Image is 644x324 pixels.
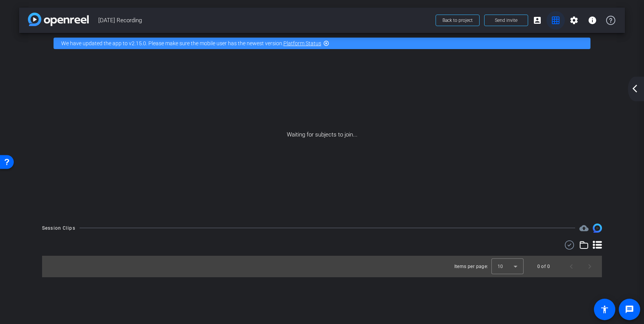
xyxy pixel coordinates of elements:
[581,257,599,276] button: Next page
[588,16,597,25] mat-icon: info
[454,263,488,270] div: Items per page:
[495,17,517,23] span: Send invite
[533,16,542,25] mat-icon: account_box
[625,305,634,314] mat-icon: message
[436,15,480,26] button: Back to project
[42,224,75,232] div: Session Clips
[551,16,560,25] mat-icon: grid_on
[54,38,590,49] div: We have updated the app to v2.15.0. Please make sure the mobile user has the newest version.
[484,15,528,26] button: Send invite
[283,40,321,46] a: Platform Status
[323,40,329,46] mat-icon: highlight_off
[600,305,609,314] mat-icon: accessibility
[569,16,579,25] mat-icon: settings
[28,13,89,26] img: app-logo
[537,263,550,270] div: 0 of 0
[19,54,625,216] div: Waiting for subjects to join...
[562,257,581,276] button: Previous page
[630,84,639,93] mat-icon: arrow_back_ios_new
[579,224,589,233] mat-icon: cloud_upload
[593,224,602,233] img: Session clips
[98,13,431,28] span: [DATE] Recording
[579,224,589,233] span: Destinations for your clips
[442,18,473,23] span: Back to project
